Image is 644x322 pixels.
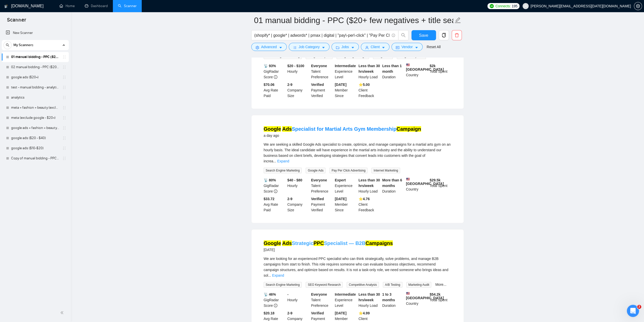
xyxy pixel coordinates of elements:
div: Hourly [286,292,310,308]
div: Payment Verified [310,196,334,213]
b: [GEOGRAPHIC_DATA] [406,63,444,71]
span: caret-down [382,46,385,49]
span: Save [419,32,428,39]
b: $ 29.5k [430,178,441,182]
b: $20.18 [264,311,275,315]
b: Expert [335,178,346,182]
a: google ads ($10-$20) [11,143,59,153]
span: Search Engine Marketing [264,282,302,288]
a: searchScanner [118,4,137,8]
b: Everyone [311,292,327,296]
iframe: Intercom live chat [627,305,639,317]
span: info-circle [392,34,395,37]
b: 📡 80% [264,178,276,182]
a: analytics [11,92,59,103]
button: search [398,30,408,40]
b: Intermediate [335,64,356,68]
mark: Campaigns [365,240,393,246]
div: Experience Level [334,177,358,194]
a: test - manual bidding - analytics (no negatives) [11,82,59,92]
span: Client [371,44,380,50]
span: search [399,33,408,37]
a: google ads ($20+) [11,72,59,82]
div: Talent Preference [310,63,334,80]
a: 02 manual bidding - PPC ($20+ few negatives + full search) [11,62,59,72]
div: GigRadar Score [263,292,286,308]
span: setting [256,46,259,49]
mark: Campaign [397,126,421,132]
button: delete [452,30,462,40]
span: holder [62,75,66,79]
span: holder [62,156,66,160]
a: homeHome [59,4,75,8]
button: setting [634,2,642,10]
span: delete [452,33,462,37]
span: caret-down [279,46,282,49]
a: 01 manual bidding - PPC ($20+ few negatives + title search) [11,52,59,62]
b: Verified [311,83,324,87]
div: GigRadar Score [263,63,286,80]
div: Total Spent [429,177,452,194]
div: Payment Verified [310,82,334,99]
a: Reset All [427,44,441,50]
b: Less than 30 hrs/week [359,292,380,302]
div: Hourly [286,177,310,194]
b: Less than 30 hrs/week [359,178,380,188]
span: A/B Testing [383,282,402,288]
button: userClientcaret-down [361,43,390,51]
button: settingAdvancedcaret-down [251,43,287,51]
span: info-circle [274,75,277,79]
div: Talent Preference [310,292,334,308]
div: Duration [381,177,405,194]
span: info-circle [274,190,277,193]
b: [DATE] [335,197,346,201]
b: - [287,292,288,296]
div: Country [405,177,429,194]
b: 📡 93% [264,64,276,68]
b: 2-9 [287,83,292,87]
div: GigRadar Score [263,177,286,194]
button: Save [411,30,436,40]
a: Google AdsStrategicPPCSpecialist — B2BCampaigns [264,240,393,246]
span: Advanced [261,44,277,50]
div: Country [405,63,429,80]
b: [GEOGRAPHIC_DATA] [406,292,444,300]
b: Everyone [311,64,327,68]
b: $70.06 [264,83,275,87]
mark: PPC [314,240,324,246]
span: holder [62,126,66,130]
b: ⭐️ 5.00 [359,83,370,87]
div: Talent Preference [310,177,334,194]
mark: Google [264,240,281,246]
span: Job Category [299,44,320,50]
span: info-circle [274,304,277,307]
img: 🇺🇸 [406,292,410,295]
b: 1 to 3 months [382,292,395,302]
b: $40 - $80 [287,178,302,182]
button: folderJobscaret-down [331,43,359,51]
b: Verified [311,197,324,201]
b: 📡 46% [264,292,276,296]
img: 🇺🇸 [406,177,410,181]
b: Everyone [311,178,327,182]
button: copy [439,30,449,40]
b: Verified [311,311,324,315]
b: 2-9 [287,311,292,315]
b: More than 6 months [382,178,402,188]
span: caret-down [415,46,418,49]
div: Avg Rate Paid [263,82,286,99]
div: Company Size [286,196,310,213]
span: double-left [60,310,65,315]
span: holder [62,146,66,150]
mark: Ads [282,240,292,246]
span: Competitive Analysis [347,282,379,288]
span: Marketing Audit [406,282,431,288]
a: meta + fashion + beauty (exclude google - $20+) [11,103,59,113]
span: Jobs [341,44,349,50]
mark: Ads [282,126,292,132]
b: Less than 30 hrs/week [359,64,380,73]
a: meta (exclude google - $20+) [11,113,59,123]
button: idcardVendorcaret-down [391,43,422,51]
b: $ 2k [430,64,435,68]
b: 2-9 [287,197,292,201]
